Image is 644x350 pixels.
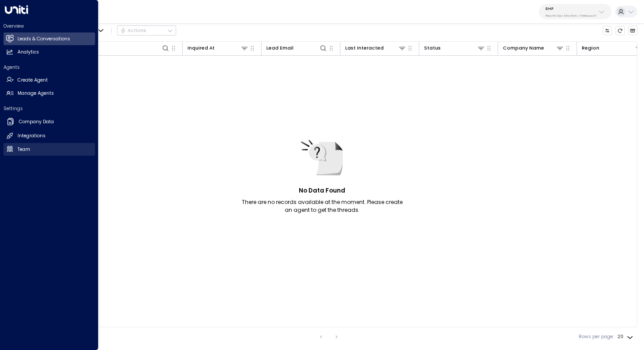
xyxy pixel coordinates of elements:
div: Lead Email [266,44,328,52]
h2: Settings [4,105,95,112]
h2: Leads & Conversations [18,36,70,43]
h5: No Data Found [299,186,345,195]
h2: Create Agent [18,77,48,84]
h2: Overview [4,23,95,29]
a: Analytics [4,46,95,59]
div: Button group with a nested menu [117,25,176,36]
div: Last Interacted [345,44,384,52]
div: Company Name [503,44,544,52]
div: Lead Email [266,44,294,52]
h2: Team [18,146,30,153]
div: Region [582,44,599,52]
p: RHP [545,6,596,11]
div: Region [582,44,643,52]
h2: Agents [4,64,95,71]
nav: pagination navigation [315,332,342,342]
div: Actions [120,28,147,34]
div: Last Interacted [345,44,407,52]
button: RHP85bcf151-53e1-49fd-8d4c-7708fbeee317 [539,4,612,19]
label: Rows per page: [579,333,614,340]
div: 20 [617,332,635,342]
div: Status [424,44,441,52]
button: Actions [117,25,176,36]
h2: Analytics [18,49,39,56]
button: Customize [603,26,612,36]
div: Status [424,44,485,52]
p: There are no records available at the moment. Please create an agent to get the threads. [240,198,404,214]
a: Manage Agents [4,87,95,100]
h2: Integrations [18,132,46,139]
a: Company Data [4,115,95,129]
span: Refresh [616,26,625,36]
a: Leads & Conversations [4,32,95,45]
div: Inquired At [188,44,215,52]
a: Integrations [4,130,95,143]
a: Create Agent [4,74,95,86]
div: Lead Name [58,44,170,52]
h2: Manage Agents [18,90,54,97]
div: Inquired At [188,44,249,52]
button: Archived Leads [628,26,638,36]
h2: Company Data [19,118,54,125]
a: Team [4,143,95,156]
div: Company Name [503,44,564,52]
p: 85bcf151-53e1-49fd-8d4c-7708fbeee317 [545,14,596,18]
